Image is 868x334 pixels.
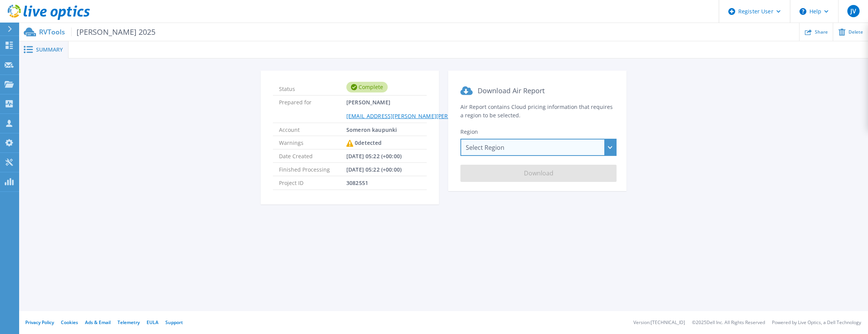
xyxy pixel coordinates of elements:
[165,319,183,326] a: Support
[692,320,765,325] li: © 2025 Dell Inc. All Rights Reserved
[772,320,861,325] li: Powered by Live Optics, a Dell Technology
[460,139,617,156] div: Select Region
[460,128,478,135] span: Region
[346,136,382,150] div: 0 detected
[36,47,63,52] span: Summary
[279,96,346,122] span: Prepared for
[850,8,856,14] span: JV
[279,176,346,189] span: Project ID
[478,86,545,95] span: Download Air Report
[460,165,617,182] button: Download
[460,103,613,119] span: Air Report contains Cloud pricing information that requires a region to be selected.
[279,163,346,176] span: Finished Processing
[815,30,828,34] span: Share
[346,82,388,92] div: Complete
[346,112,525,120] a: [EMAIL_ADDRESS][PERSON_NAME][PERSON_NAME][DOMAIN_NAME]
[633,320,685,325] li: Version: [TECHNICAL_ID]
[346,149,401,162] span: [DATE] 05:22 (+00:00)
[279,82,346,92] span: Status
[279,136,346,149] span: Warnings
[117,319,140,326] a: Telemetry
[25,319,54,326] a: Privacy Policy
[346,176,368,189] span: 3082551
[61,319,78,326] a: Cookies
[346,163,401,176] span: [DATE] 05:22 (+00:00)
[71,28,155,36] span: [PERSON_NAME] 2025
[85,319,111,326] a: Ads & Email
[147,319,158,326] a: EULA
[279,149,346,162] span: Date Created
[848,30,863,34] span: Delete
[279,123,346,136] span: Account
[346,123,397,136] span: Someron kaupunki
[346,96,525,122] span: [PERSON_NAME]
[39,28,155,36] p: RVTools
